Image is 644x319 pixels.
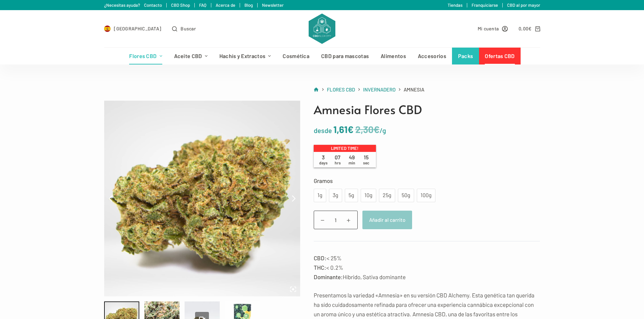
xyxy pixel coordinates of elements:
a: Ofertas CBD [479,48,521,64]
a: Accesorios [412,48,452,64]
a: Acerca de [216,2,235,8]
a: Flores CBD [327,85,355,94]
a: ¿Necesitas ayuda? Contacto [104,2,162,8]
h1: Amnesia Flores CBD [314,101,540,118]
span: /g [380,126,386,134]
span: 3 [316,154,331,165]
span: desde [314,126,332,134]
a: Cosmética [277,48,315,64]
nav: Menú de cabecera [123,48,521,64]
img: flowers-greenhouse-amnesia-product-v6 [104,101,300,296]
div: 25g [383,191,391,200]
bdi: 0,00 [519,26,532,31]
span: 15 [359,154,373,165]
a: Packs [452,48,479,64]
div: 100g [421,191,431,200]
strong: THC: [314,264,326,271]
span: 07 [331,154,345,165]
a: Newsletter [262,2,284,8]
a: Aceite CBD [168,48,213,64]
a: Hachís y Extractos [213,48,277,64]
img: ES Flag [104,25,111,32]
span: days [319,160,328,165]
a: FAQ [199,2,207,8]
input: Cantidad de productos [314,211,358,229]
bdi: 2,30 [355,124,380,135]
a: Tiendas [448,2,462,8]
p: < 25% < 0.2% Híbrido, Sativa dominante [314,253,540,282]
img: CBD Alchemy [309,14,335,44]
span: 49 [345,154,359,165]
div: 50g [402,191,410,200]
span: Invernadero [363,86,396,92]
strong: Dominante: [314,273,343,280]
span: Flores CBD [327,86,355,92]
span: sec [363,160,369,165]
p: Limited time! [314,145,376,152]
a: Flores CBD [123,48,168,64]
span: [GEOGRAPHIC_DATA] [114,25,161,32]
span: Amnesia [404,85,424,94]
a: CBD al por mayor [507,2,540,8]
label: Gramos [314,176,540,185]
bdi: 1,61 [333,124,354,135]
div: 1g [318,191,322,200]
span: Buscar [181,25,196,32]
span: Mi cuenta [478,25,499,32]
button: Añadir al carrito [362,211,412,229]
span: hrs [335,160,341,165]
a: Alimentos [375,48,412,64]
a: Blog [244,2,253,8]
a: Invernadero [363,85,396,94]
span: € [348,124,354,135]
div: 3g [333,191,338,200]
div: 5g [349,191,354,200]
span: min [349,160,355,165]
span: € [528,26,531,31]
a: CBD Shop [171,2,190,8]
a: Carro de compra [519,25,540,32]
strong: CBD: [314,255,327,261]
a: Franquiciarse [472,2,498,8]
a: Mi cuenta [478,25,508,32]
button: Abrir formulario de búsqueda [172,25,196,32]
a: CBD para mascotas [315,48,375,64]
div: 10g [365,191,372,200]
a: Select Country [104,25,162,32]
span: € [374,124,380,135]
